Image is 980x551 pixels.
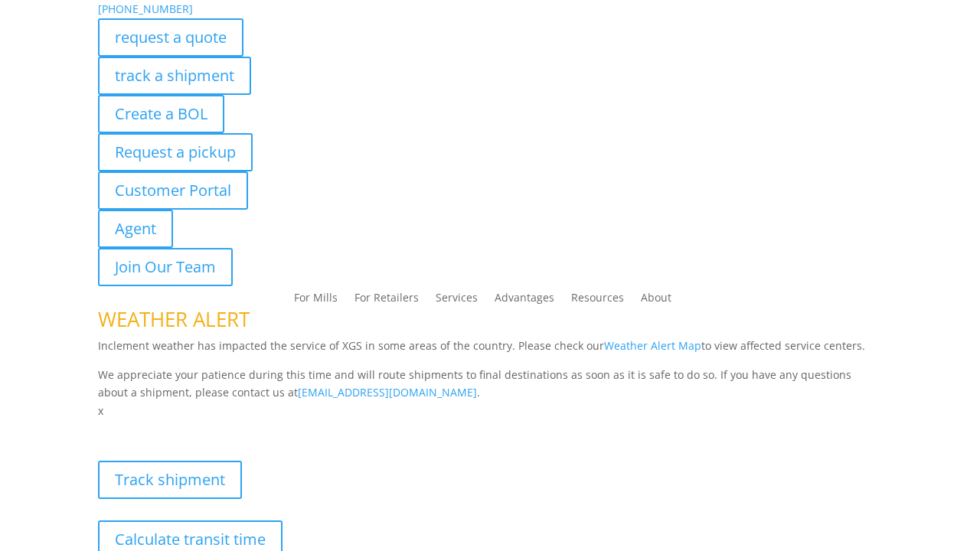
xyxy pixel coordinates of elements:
p: Inclement weather has impacted the service of XGS in some areas of the country. Please check our ... [98,337,882,366]
a: Services [436,292,478,309]
span: WEATHER ALERT [98,305,250,333]
a: For Retailers [354,292,419,309]
a: request a quote [98,18,243,57]
a: Resources [571,292,624,309]
a: Request a pickup [98,133,253,171]
a: Weather Alert Map [604,338,701,353]
a: [EMAIL_ADDRESS][DOMAIN_NAME] [298,385,477,399]
a: [PHONE_NUMBER] [98,2,193,16]
p: x [98,402,882,420]
a: Join Our Team [98,248,233,286]
p: We appreciate your patience during this time and will route shipments to final destinations as so... [98,366,882,403]
b: Visibility, transparency, and control for your entire supply chain. [98,422,439,437]
a: For Mills [294,292,338,309]
a: track a shipment [98,57,251,95]
a: Create a BOL [98,95,224,133]
a: Advantages [495,292,554,309]
a: Customer Portal [98,171,248,210]
a: Track shipment [98,461,242,499]
a: About [641,292,671,309]
a: Agent [98,210,173,248]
